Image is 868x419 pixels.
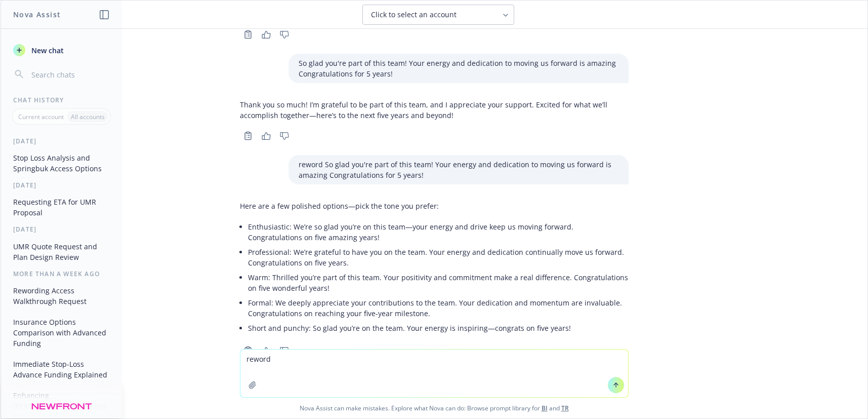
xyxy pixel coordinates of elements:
svg: Copy to clipboard [243,30,253,39]
p: Here are a few polished options—pick the tone you prefer: [240,201,629,211]
div: Chat History [1,96,122,104]
input: Search chats [29,67,110,82]
li: Professional: We’re grateful to have you on the team. Your energy and dedication continually move... [248,245,629,270]
button: Thumbs down [276,344,293,358]
li: Short and punchy: So glad you’re on the team. Your energy is inspiring—congrats on five years! [248,321,629,335]
a: TR [561,404,569,412]
button: Insurance Options Comparison with Advanced Funding [9,314,114,352]
button: Thumbs down [276,27,293,42]
button: UMR Quote Request and Plan Design Review [9,238,114,265]
svg: Copy to clipboard [243,346,253,355]
button: Rewording Access Walkthrough Request [9,282,114,310]
p: Current account [18,112,64,121]
span: Click to select an account [371,10,457,20]
li: Formal: We deeply appreciate your contributions to the team. Your dedication and momentum are inv... [248,295,629,321]
p: reword So glad you're part of this team! Your energy and dedication to moving us forward is amazi... [299,159,618,180]
button: Thumbs down [276,129,293,143]
button: Requesting ETA for UMR Proposal [9,194,114,221]
button: New chat [9,41,114,59]
div: [DATE] [1,225,122,234]
textarea: reword [240,350,628,397]
h1: Nova Assist [13,9,61,20]
span: Nova Assist can make mistakes. Explore what Nova can do: Browse prompt library for and [5,398,863,418]
div: [DATE] [1,137,122,145]
svg: Copy to clipboard [243,131,253,140]
a: BI [542,404,548,412]
p: Thank you so much! I’m grateful to be part of this team, and I appreciate your support. Excited f... [240,99,629,121]
div: [DATE] [1,181,122,189]
p: So glad you're part of this team! Your energy and dedication to moving us forward is amazing Cong... [299,58,618,79]
p: All accounts [71,112,105,121]
span: New chat [29,45,64,56]
li: Warm: Thrilled you’re part of this team. Your positivity and commitment make a real difference. C... [248,270,629,295]
button: Click to select an account [362,5,514,25]
div: More than a week ago [1,270,122,278]
button: Immediate Stop-Loss Advance Funding Explained [9,356,114,383]
li: Enthusiastic: We’re so glad you’re on this team—your energy and drive keep us moving forward. Con... [248,219,629,245]
button: Stop Loss Analysis and Springbuk Access Options [9,149,114,177]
